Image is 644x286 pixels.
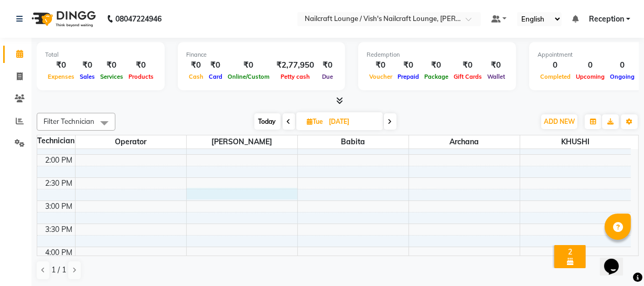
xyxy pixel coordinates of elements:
div: ₹0 [206,59,225,71]
div: ₹0 [98,59,126,71]
div: 0 [607,59,637,71]
div: Total [45,50,156,59]
span: Filter Technician [44,117,94,125]
div: Redemption [367,50,508,59]
span: Expenses [45,73,77,80]
div: ₹0 [225,59,272,71]
span: Tue [305,118,326,125]
div: 3:00 PM [44,201,75,212]
input: 2025-10-07 [326,114,379,130]
span: Package [422,73,451,80]
span: [PERSON_NAME] [187,135,297,149]
div: ₹0 [485,59,508,71]
div: 4:00 PM [44,247,75,258]
div: ₹0 [395,59,422,71]
span: Today [254,113,281,130]
span: Card [206,73,225,80]
span: Archana [409,135,520,149]
span: 1 / 1 [51,264,66,276]
div: 0 [538,59,573,71]
div: ₹0 [45,59,77,71]
div: ₹0 [451,59,485,71]
iframe: chat widget [600,244,634,276]
span: Prepaid [395,73,422,80]
span: Operator [76,135,186,149]
div: 3:30 PM [44,224,75,235]
span: Sales [77,73,98,80]
div: ₹0 [367,59,395,71]
div: Finance [186,50,337,59]
div: ₹0 [77,59,98,71]
span: Reception [589,14,624,25]
span: Cash [186,73,206,80]
div: 2:00 PM [44,155,75,166]
span: Babita [298,135,409,149]
span: Voucher [367,73,395,80]
div: ₹0 [186,59,206,71]
span: Gift Cards [451,73,485,80]
img: logo [27,4,99,34]
button: ADD NEW [541,114,577,129]
span: Online/Custom [225,73,272,80]
span: Upcoming [573,73,607,80]
span: Ongoing [607,73,637,80]
div: 2:30 PM [44,178,75,189]
span: Wallet [485,73,508,80]
div: ₹0 [126,59,156,71]
b: 08047224946 [115,4,162,34]
div: ₹0 [422,59,451,71]
span: Completed [538,73,573,80]
span: Products [126,73,156,80]
span: Services [98,73,126,80]
div: ₹0 [318,59,337,71]
span: Due [319,73,336,80]
div: 0 [573,59,607,71]
span: Petty cash [278,73,313,80]
div: 2 [556,247,584,257]
div: ₹2,77,950 [272,59,318,71]
span: ADD NEW [544,118,575,125]
span: KHUSHI [520,135,631,149]
div: Technician [37,135,75,146]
